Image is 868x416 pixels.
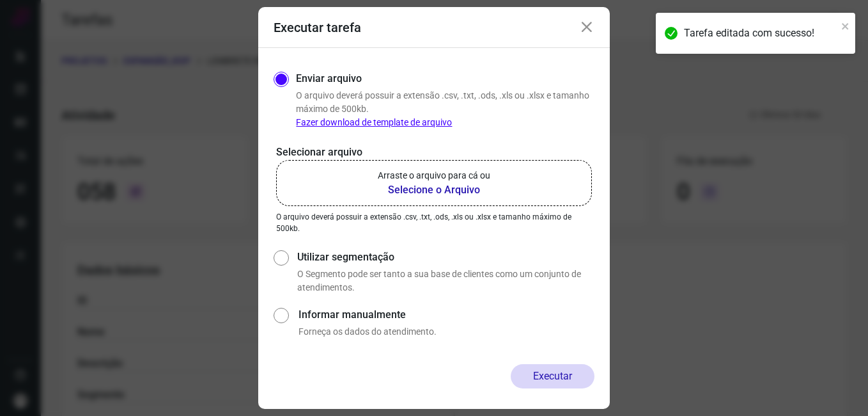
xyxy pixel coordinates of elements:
[378,169,490,182] p: Arraste o arquivo para cá ou
[511,364,594,388] button: Executar
[841,18,850,33] button: close
[276,145,592,160] p: Selecionar arquivo
[274,20,361,35] h3: Executar tarefa
[276,211,592,234] p: O arquivo deverá possuir a extensão .csv, .txt, .ods, .xls ou .xlsx e tamanho máximo de 500kb.
[378,182,490,198] b: Selecione o Arquivo
[297,268,594,294] p: O Segmento pode ser tanto a sua base de clientes como um conjunto de atendimentos.
[296,117,452,127] a: Fazer download de template de arquivo
[296,71,362,86] label: Enviar arquivo
[684,26,837,41] div: Tarefa editada com sucesso!
[296,89,594,129] p: O arquivo deverá possuir a extensão .csv, .txt, .ods, .xls ou .xlsx e tamanho máximo de 500kb.
[297,250,594,265] label: Utilizar segmentação
[298,325,594,339] p: Forneça os dados do atendimento.
[298,307,594,323] label: Informar manualmente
